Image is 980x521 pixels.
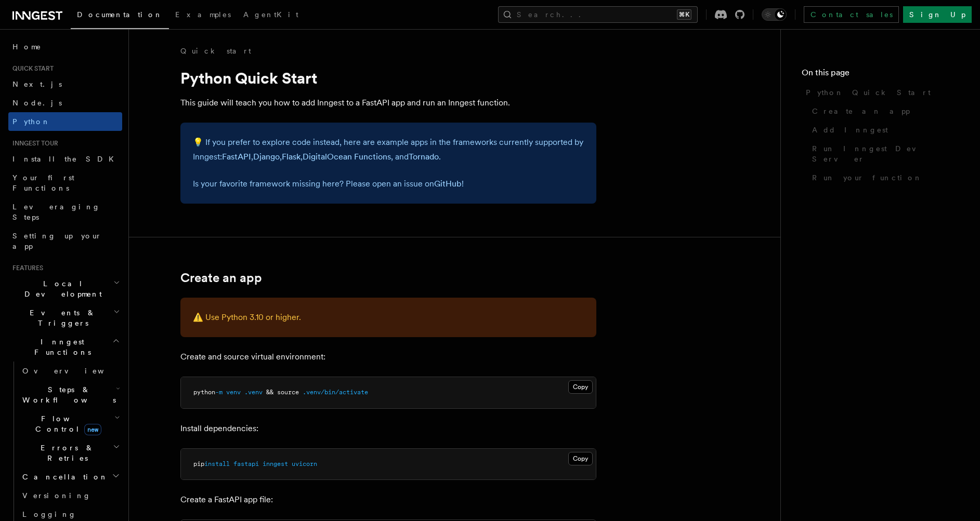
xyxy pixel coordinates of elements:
a: Python Quick Start [802,83,959,102]
span: source [277,389,299,396]
span: Python Quick Start [806,87,931,98]
button: Inngest Functions [8,332,122,362]
button: Local Development [8,274,122,303]
button: Steps & Workflows [18,380,122,409]
a: Contact sales [804,6,899,23]
span: Errors & Retries [18,443,113,463]
p: 💡 If you prefer to explore code instead, here are example apps in the frameworks currently suppor... [193,135,584,164]
span: Setting up your app [12,232,102,250]
a: AgentKit [237,3,305,28]
span: Local Development [8,278,113,299]
span: AgentKit [243,10,298,19]
span: Overview [22,367,129,375]
span: Quick start [8,64,54,73]
span: Node.js [12,99,62,107]
span: python [193,389,215,396]
button: Toggle dark mode [762,8,787,21]
a: Tornado [409,152,439,162]
span: inngest [263,460,288,467]
span: new [84,424,101,435]
button: Copy [568,452,593,465]
a: Create an app [808,102,959,121]
a: Flask [282,152,300,162]
span: -m [215,389,223,396]
span: Inngest Functions [8,337,112,357]
a: Run your function [808,168,959,187]
span: Versioning [22,491,91,500]
a: Your first Functions [8,168,122,197]
a: Python [8,112,122,131]
a: Next.js [8,75,122,93]
span: .venv/bin/activate [303,389,368,396]
span: Install the SDK [12,155,120,163]
a: GitHub [434,179,462,189]
span: Features [8,264,43,272]
a: Node.js [8,93,122,112]
span: Leveraging Steps [12,203,100,221]
span: uvicorn [292,460,317,467]
span: Run Inngest Dev Server [812,143,959,164]
button: Search...⌘K [498,6,698,23]
span: .venv [244,389,263,396]
a: DigitalOcean Functions [303,152,391,162]
a: Overview [18,362,122,380]
a: Examples [169,3,237,28]
span: Python [12,117,50,126]
h1: Python Quick Start [180,69,596,87]
a: Documentation [71,3,169,29]
p: Create a FastAPI app file: [180,492,596,507]
span: Flow Control [18,413,114,434]
a: Run Inngest Dev Server [808,139,959,168]
span: Create an app [812,106,910,116]
span: Your first Functions [12,173,74,192]
span: Inngest tour [8,139,58,148]
span: Logging [22,510,76,518]
a: Django [253,152,280,162]
p: Create and source virtual environment: [180,350,596,364]
span: fastapi [233,460,259,467]
span: Run your function [812,172,922,183]
p: Is your favorite framework missing here? Please open an issue on ! [193,177,584,191]
p: This guide will teach you how to add Inngest to a FastAPI app and run an Inngest function. [180,96,596,110]
a: FastAPI [222,152,251,162]
button: Copy [568,380,593,394]
span: Events & Triggers [8,308,113,328]
a: Leveraging Steps [8,197,122,226]
span: install [204,460,230,467]
span: pip [193,460,204,467]
span: Cancellation [18,472,108,482]
button: Errors & Retries [18,438,122,467]
span: && [266,389,273,396]
span: Home [12,42,42,52]
a: Home [8,37,122,56]
p: ⚠️ Use Python 3.10 or higher. [193,310,584,325]
span: Examples [175,10,231,19]
h4: On this page [802,66,959,83]
a: Add Inngest [808,121,959,139]
a: Versioning [18,486,122,505]
span: Documentation [77,10,163,19]
a: Sign Up [903,6,972,23]
a: Quick start [180,46,251,56]
button: Flow Controlnew [18,409,122,438]
a: Install the SDK [8,150,122,168]
kbd: ⌘K [677,9,691,20]
p: Install dependencies: [180,421,596,436]
a: Create an app [180,271,262,285]
span: Next.js [12,80,62,88]
button: Cancellation [18,467,122,486]
span: venv [226,389,241,396]
a: Setting up your app [8,226,122,256]
span: Steps & Workflows [18,384,116,405]
button: Events & Triggers [8,303,122,332]
span: Add Inngest [812,125,888,135]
